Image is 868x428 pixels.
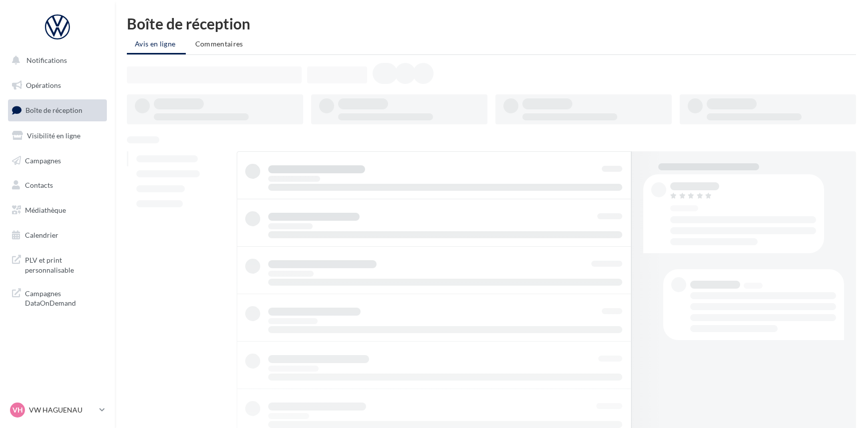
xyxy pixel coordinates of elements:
[6,225,109,246] a: Calendrier
[195,39,243,48] span: Commentaires
[6,125,109,146] a: Visibilité en ligne
[25,287,103,308] span: Campagnes DataOnDemand
[25,156,61,164] span: Campagnes
[25,253,103,275] span: PLV et print personnalisable
[26,81,61,89] span: Opérations
[29,405,95,415] p: VW HAGUENAU
[6,50,105,71] button: Notifications
[25,206,66,214] span: Médiathèque
[6,75,109,96] a: Opérations
[6,283,109,312] a: Campagnes DataOnDemand
[27,131,80,140] span: Visibilité en ligne
[12,405,23,415] span: VH
[127,16,856,31] div: Boîte de réception
[25,181,53,189] span: Contacts
[6,175,109,196] a: Contacts
[8,401,107,420] a: VH VW HAGUENAU
[26,56,67,64] span: Notifications
[6,249,109,279] a: PLV et print personnalisable
[6,200,109,221] a: Médiathèque
[6,99,109,121] a: Boîte de réception
[25,231,58,239] span: Calendrier
[25,106,82,114] span: Boîte de réception
[6,150,109,171] a: Campagnes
